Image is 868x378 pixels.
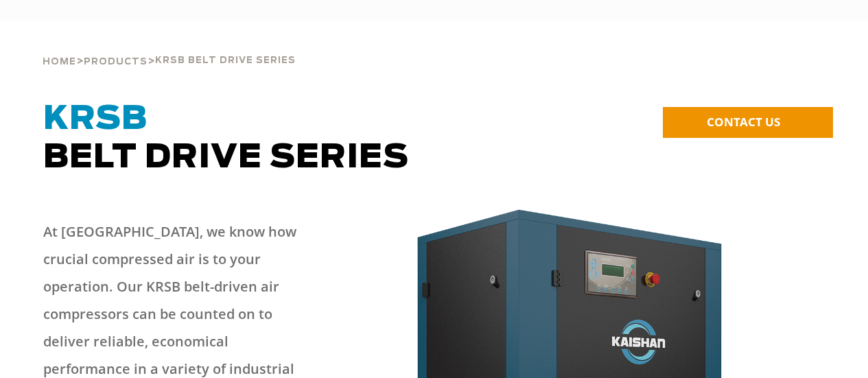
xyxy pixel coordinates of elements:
[663,107,833,138] a: CONTACT US
[43,58,76,67] span: Home
[155,56,296,65] span: krsb belt drive series
[707,114,780,130] span: CONTACT US
[43,21,296,73] div: > >
[43,103,409,174] span: Belt Drive Series
[84,58,148,67] span: Products
[43,55,76,67] a: Home
[84,55,148,67] a: Products
[43,103,148,136] span: KRSB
